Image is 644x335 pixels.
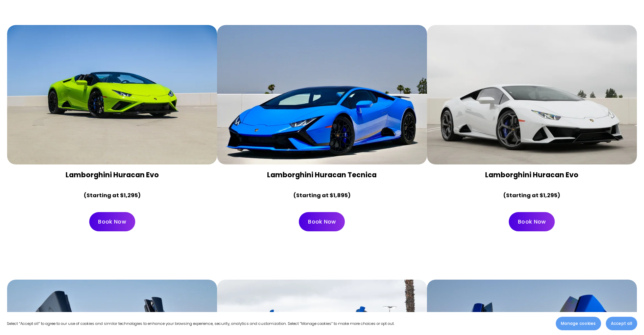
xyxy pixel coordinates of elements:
[561,320,596,327] span: Manage cookies
[293,191,351,199] strong: (Starting at $1,895)
[606,317,637,330] button: Accept all
[503,191,560,199] strong: (Starting at $1,295)
[485,170,578,180] strong: Lamborghini Huracan Evo
[7,320,395,327] p: Select “Accept all” to agree to our use of cookies and similar technologies to enhance your brows...
[84,191,141,199] strong: (Starting at $1,295)
[89,212,135,231] a: Book Now
[267,170,377,180] strong: Lamborghini Huracan Tecnica
[509,212,555,231] a: Book Now
[299,212,345,231] a: Book Now
[66,170,159,180] strong: Lamborghini Huracan Evo
[556,317,601,330] button: Manage cookies
[611,320,632,327] span: Accept all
